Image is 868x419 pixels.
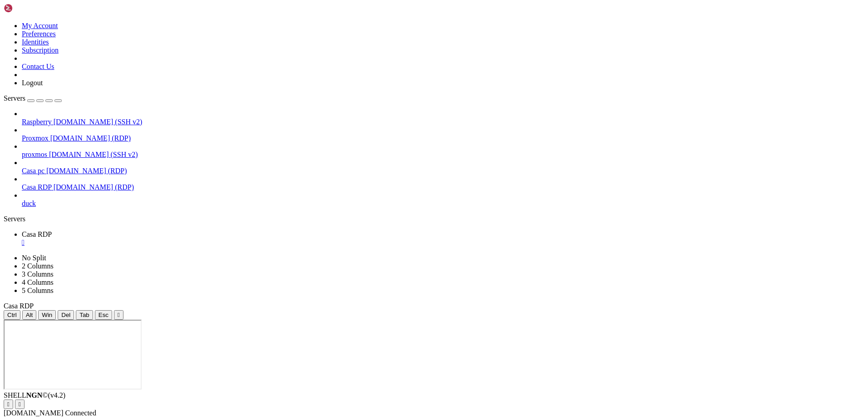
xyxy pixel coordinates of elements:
[22,167,864,175] a: Casa pc [DOMAIN_NAME] (RDP)
[4,215,864,223] div: Servers
[22,151,47,158] span: proxmos
[22,175,864,191] li: Casa RDP [DOMAIN_NAME] (RDP)
[22,126,864,142] li: Proxmox [DOMAIN_NAME] (RDP)
[22,46,59,54] a: Subscription
[26,391,43,399] b: NGN
[58,310,74,320] button: Del
[22,110,864,126] li: Raspberry [DOMAIN_NAME] (SSH v2)
[4,4,56,13] img: Shellngn
[118,312,120,318] div: 
[4,310,20,320] button: Ctrl
[38,310,56,320] button: Win
[15,400,25,409] button: 
[42,312,52,318] span: Win
[22,151,864,159] a: proxmos [DOMAIN_NAME] (SSH v2)
[22,167,44,175] span: Casa pc
[46,167,127,175] span: [DOMAIN_NAME] (RDP)
[76,310,93,320] button: Tab
[65,409,96,417] span: Connected
[50,134,131,142] span: [DOMAIN_NAME] (RDP)
[4,94,25,102] span: Servers
[61,312,70,318] span: Del
[22,134,49,142] span: Proxmox
[54,183,134,191] span: [DOMAIN_NAME] (RDP)
[22,287,54,294] a: 5 Columns
[22,183,864,191] a: Casa RDP [DOMAIN_NAME] (RDP)
[7,312,17,318] span: Ctrl
[4,400,13,409] button: 
[26,312,33,318] span: Alt
[48,391,66,399] span: 4.2.0
[22,134,864,142] a: Proxmox [DOMAIN_NAME] (RDP)
[22,310,37,320] button: Alt
[22,142,864,159] li: proxmos [DOMAIN_NAME] (SSH v2)
[114,310,123,320] button: 
[22,262,54,270] a: 2 Columns
[22,200,864,208] a: duck
[22,22,58,29] a: My Account
[22,79,43,87] a: Logout
[4,409,64,417] span: [DOMAIN_NAME]
[22,118,52,126] span: Raspberry
[79,312,89,318] span: Tab
[95,310,112,320] button: Esc
[22,230,52,238] span: Casa RDP
[22,191,864,208] li: duck
[22,270,54,278] a: 3 Columns
[19,401,21,408] div: 
[22,38,49,46] a: Identities
[49,151,138,158] span: [DOMAIN_NAME] (SSH v2)
[99,312,108,318] span: Esc
[22,118,864,126] a: Raspberry [DOMAIN_NAME] (SSH v2)
[4,302,34,310] span: Casa RDP
[22,239,864,247] a: 
[4,391,65,399] span: SHELL ©
[22,278,54,286] a: 4 Columns
[22,254,46,262] a: No Split
[22,63,54,70] a: Contact Us
[22,200,36,207] span: duck
[22,230,864,247] a: Casa RDP
[22,183,52,191] span: Casa RDP
[4,94,62,102] a: Servers
[54,118,143,126] span: [DOMAIN_NAME] (SSH v2)
[22,30,56,38] a: Preferences
[22,159,864,175] li: Casa pc [DOMAIN_NAME] (RDP)
[7,401,10,408] div: 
